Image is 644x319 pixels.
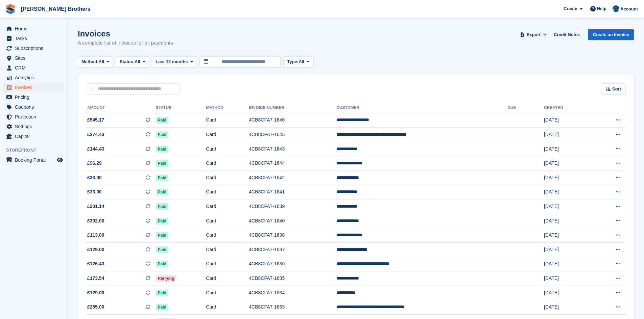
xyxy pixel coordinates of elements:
[81,58,99,65] span: Method:
[206,200,249,214] td: Card
[544,214,591,228] td: [DATE]
[156,261,168,267] span: Paid
[507,103,544,113] th: Due
[5,4,16,14] img: stora-icon-8386f47178a22dfd0bd8f6a31ec36ba5ce8667c1dd55bd0f319d3a0aa187defe.svg
[249,214,336,228] td: 4CB8CFA7-1640
[87,232,104,239] span: £113.00
[15,92,55,102] span: Pricing
[3,34,64,43] a: menu
[249,103,336,113] th: Invoice Number
[544,156,591,171] td: [DATE]
[6,147,67,154] span: Storefront
[3,155,64,165] a: menu
[527,31,541,38] span: Export
[3,102,64,112] a: menu
[15,24,55,33] span: Home
[87,260,104,267] span: £126.43
[152,56,197,68] button: Last 12 months
[156,175,168,181] span: Paid
[544,257,591,271] td: [DATE]
[156,304,168,311] span: Paid
[78,29,173,38] h1: Invoices
[116,56,149,68] button: Status: All
[3,73,64,82] a: menu
[597,5,606,12] span: Help
[87,217,104,224] span: £392.00
[156,275,176,282] span: Retrying
[156,218,168,224] span: Paid
[336,103,507,113] th: Customer
[544,113,591,128] td: [DATE]
[249,286,336,300] td: 4CB8CFA7-1634
[78,56,113,68] button: Method: All
[283,56,313,68] button: Type: All
[3,112,64,122] a: menu
[15,132,55,141] span: Capital
[206,156,249,171] td: Card
[249,200,336,214] td: 4CB8CFA7-1639
[87,160,102,167] span: £96.29
[249,300,336,315] td: 4CB8CFA7-1633
[206,228,249,243] td: Card
[87,116,104,124] span: £545.17
[249,113,336,128] td: 4CB8CFA7-1646
[87,275,104,282] span: £173.54
[3,44,64,53] a: menu
[544,171,591,185] td: [DATE]
[3,132,64,141] a: menu
[299,58,304,65] span: All
[15,53,55,63] span: Sites
[15,73,55,82] span: Analytics
[15,155,55,165] span: Booking Portal
[99,58,104,65] span: All
[206,142,249,156] td: Card
[544,128,591,142] td: [DATE]
[551,29,582,40] a: Credit Notes
[18,3,93,15] a: [PERSON_NAME] Brothers
[3,122,64,131] a: menu
[15,34,55,43] span: Tasks
[249,156,336,171] td: 4CB8CFA7-1644
[156,58,188,65] span: Last 12 months
[206,286,249,300] td: Card
[206,171,249,185] td: Card
[156,290,168,296] span: Paid
[544,286,591,300] td: [DATE]
[206,300,249,315] td: Card
[156,103,206,113] th: Status
[15,112,55,122] span: Protection
[87,174,102,181] span: £33.00
[156,160,168,167] span: Paid
[3,92,64,102] a: menu
[87,203,104,210] span: £201.14
[156,203,168,210] span: Paid
[206,113,249,128] td: Card
[249,257,336,271] td: 4CB8CFA7-1636
[156,131,168,138] span: Paid
[156,246,168,253] span: Paid
[249,128,336,142] td: 4CB8CFA7-1645
[206,271,249,286] td: Card
[87,289,104,296] span: £129.00
[544,185,591,200] td: [DATE]
[15,44,55,53] span: Subscriptions
[620,6,638,12] span: Account
[588,29,634,40] a: Create an Invoice
[15,102,55,112] span: Coupons
[15,83,55,92] span: Invoices
[3,83,64,92] a: menu
[15,122,55,131] span: Settings
[135,58,140,65] span: All
[156,232,168,239] span: Paid
[78,39,173,47] p: A complete list of invoices for all payments
[249,243,336,257] td: 4CB8CFA7-1637
[87,145,104,153] span: £144.43
[86,103,156,113] th: Amount
[206,214,249,228] td: Card
[156,117,168,124] span: Paid
[544,103,591,113] th: Created
[206,185,249,200] td: Card
[544,228,591,243] td: [DATE]
[156,146,168,153] span: Paid
[249,271,336,286] td: 4CB8CFA7-1635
